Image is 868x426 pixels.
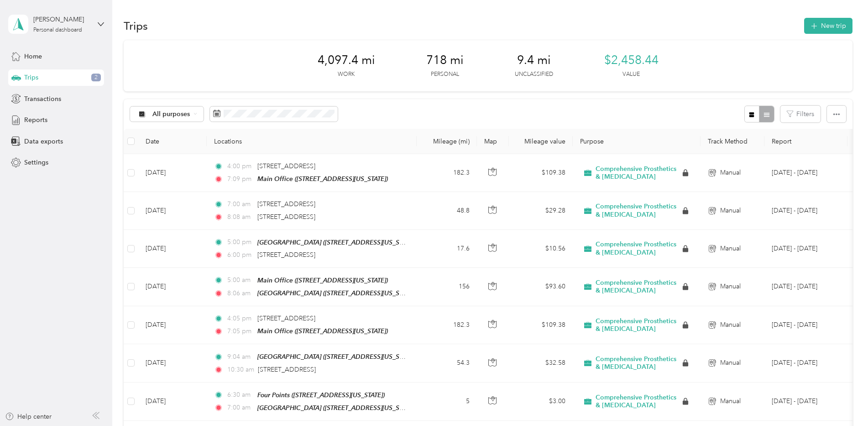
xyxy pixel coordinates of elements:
span: [GEOGRAPHIC_DATA] ([STREET_ADDRESS][US_STATE]) [257,404,416,412]
span: 10:30 am [227,365,254,375]
td: Sep 16 - 30, 2025 [764,154,847,192]
td: 182.3 [417,154,477,192]
span: Main Office ([STREET_ADDRESS][US_STATE]) [257,327,388,335]
td: Sep 16 - 30, 2025 [764,344,847,382]
span: All purposes [152,111,190,117]
span: [STREET_ADDRESS] [258,366,316,373]
td: Sep 16 - 30, 2025 [764,268,847,306]
span: [GEOGRAPHIC_DATA] ([STREET_ADDRESS][US_STATE]) [257,239,416,246]
span: Four Points ([STREET_ADDRESS][US_STATE]) [257,391,385,399]
span: Manual [720,358,741,368]
td: Sep 16 - 30, 2025 [764,230,847,268]
span: Manual [720,244,741,254]
span: 5:00 am [227,275,253,285]
span: Comprehensive Prosthetics & [MEDICAL_DATA] [596,165,681,181]
span: Data exports [24,137,63,146]
span: Manual [720,282,741,292]
span: 7:00 am [227,199,253,209]
td: 48.8 [417,192,477,229]
td: $3.00 [509,383,573,421]
th: Locations [207,129,417,154]
span: [GEOGRAPHIC_DATA] ([STREET_ADDRESS][US_STATE]) [257,353,416,361]
iframe: Everlance-gr Chat Button Frame [817,375,868,426]
th: Track Method [701,129,764,154]
td: $109.38 [509,306,573,344]
span: [STREET_ADDRESS] [257,162,315,170]
td: [DATE] [138,154,207,192]
th: Report [764,129,847,154]
span: 7:00 am [227,403,253,413]
th: Purpose [573,129,701,154]
td: $32.58 [509,344,573,382]
td: [DATE] [138,306,207,344]
span: 4,097.4 mi [318,53,375,68]
span: 8:08 am [227,212,253,222]
td: $93.60 [509,268,573,306]
h1: Trips [124,21,148,31]
button: New trip [804,18,852,34]
td: [DATE] [138,230,207,268]
td: 156 [417,268,477,306]
td: 17.6 [417,230,477,268]
td: [DATE] [138,268,207,306]
td: $29.28 [509,192,573,229]
span: 7:05 pm [227,326,253,336]
th: Mileage value [509,129,573,154]
td: Sep 16 - 30, 2025 [764,383,847,421]
p: Value [622,70,640,79]
span: $2,458.44 [604,53,659,68]
span: [STREET_ADDRESS] [257,213,315,221]
span: 2 [91,74,101,82]
button: Filters [780,106,821,122]
td: $10.56 [509,230,573,268]
p: Work [338,70,355,79]
span: [GEOGRAPHIC_DATA] ([STREET_ADDRESS][US_STATE]) [257,289,416,297]
span: Comprehensive Prosthetics & [MEDICAL_DATA] [596,240,681,256]
span: Trips [24,73,38,82]
span: 4:00 pm [227,161,253,171]
th: Mileage (mi) [417,129,477,154]
td: [DATE] [138,344,207,382]
span: [STREET_ADDRESS] [257,314,315,322]
span: Main Office ([STREET_ADDRESS][US_STATE]) [257,175,388,182]
span: Transactions [24,94,61,104]
span: Manual [720,168,741,178]
span: 718 mi [426,53,464,68]
span: 8:06 am [227,288,253,298]
span: Comprehensive Prosthetics & [MEDICAL_DATA] [596,279,681,295]
p: Personal [431,70,459,79]
span: 6:00 pm [227,250,253,260]
span: 6:30 am [227,390,253,400]
td: [DATE] [138,383,207,421]
td: 182.3 [417,306,477,344]
button: Help center [5,412,52,421]
span: Main Office ([STREET_ADDRESS][US_STATE]) [257,277,388,284]
span: [STREET_ADDRESS] [257,200,315,208]
div: [PERSON_NAME] [33,15,90,24]
span: [STREET_ADDRESS] [257,251,315,259]
span: Reports [24,115,47,125]
span: Manual [720,206,741,216]
span: 7:09 pm [227,174,253,184]
span: Comprehensive Prosthetics & [MEDICAL_DATA] [596,202,681,218]
td: Sep 16 - 30, 2025 [764,306,847,344]
span: 4:05 pm [227,314,253,324]
th: Date [138,129,207,154]
td: $109.38 [509,154,573,192]
p: Unclassified [515,70,553,79]
span: Manual [720,320,741,330]
span: Home [24,52,42,61]
td: 5 [417,383,477,421]
span: Manual [720,396,741,406]
span: 5:00 pm [227,237,253,247]
span: 9:04 am [227,352,253,362]
td: 54.3 [417,344,477,382]
span: Comprehensive Prosthetics & [MEDICAL_DATA] [596,355,681,371]
span: Comprehensive Prosthetics & [MEDICAL_DATA] [596,394,681,410]
div: Personal dashboard [33,27,82,33]
span: Comprehensive Prosthetics & [MEDICAL_DATA] [596,317,681,333]
td: Sep 16 - 30, 2025 [764,192,847,229]
span: 9.4 mi [517,53,551,68]
span: Settings [24,158,48,167]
